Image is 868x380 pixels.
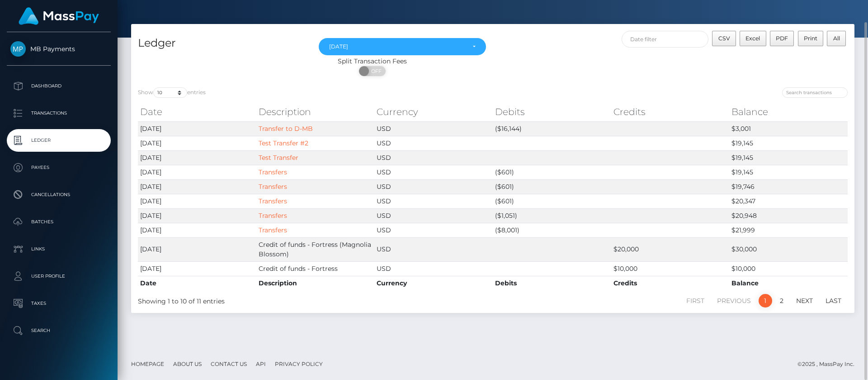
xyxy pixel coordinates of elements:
[256,103,375,121] th: Description
[7,156,111,179] a: Payees
[374,261,493,276] td: USD
[138,103,256,121] th: Date
[259,125,313,133] a: Transfer to D-MB
[759,294,772,308] a: 1
[740,31,766,46] button: Excel
[256,276,375,290] th: Description
[10,188,107,202] p: Cancellations
[493,121,611,136] td: ($16,144)
[10,134,107,147] p: Ledger
[329,43,465,50] div: [DATE]
[729,276,848,290] th: Balance
[7,265,111,288] a: User Profile
[259,212,287,220] a: Transfers
[374,276,493,290] th: Currency
[127,357,168,371] a: Homepage
[493,179,611,194] td: ($601)
[10,79,107,93] p: Dashboard
[712,31,736,46] button: CSV
[138,179,256,194] td: [DATE]
[138,293,426,306] div: Showing 1 to 10 of 11 entries
[256,237,375,261] td: Credit of funds - Fortress (Magnolia Blossom)
[782,87,848,98] input: Search transactions
[729,194,848,208] td: $20,347
[256,261,375,276] td: Credit of funds - Fortress
[7,129,111,152] a: Ledger
[729,237,848,261] td: $30,000
[797,359,861,369] div: © 2025 , MassPay Inc.
[138,223,256,237] td: [DATE]
[729,103,848,121] th: Balance
[138,237,256,261] td: [DATE]
[19,7,99,25] img: MassPay Logo
[153,87,187,98] select: Showentries
[10,41,26,57] img: MB Payments
[745,35,760,42] span: Excel
[252,357,269,371] a: API
[138,165,256,179] td: [DATE]
[259,183,287,191] a: Transfers
[374,194,493,208] td: USD
[259,168,287,176] a: Transfers
[138,150,256,165] td: [DATE]
[138,194,256,208] td: [DATE]
[611,103,730,121] th: Credits
[729,121,848,136] td: $3,001
[7,183,111,206] a: Cancellations
[138,208,256,223] td: [DATE]
[374,103,493,121] th: Currency
[729,165,848,179] td: $19,145
[271,357,326,371] a: Privacy Policy
[798,31,824,46] button: Print
[804,35,817,42] span: Print
[259,139,308,147] a: Test Transfer #2
[611,261,730,276] td: $10,000
[374,179,493,194] td: USD
[493,194,611,208] td: ($601)
[10,106,107,120] p: Transactions
[259,197,287,205] a: Transfers
[10,215,107,229] p: Batches
[374,165,493,179] td: USD
[827,31,846,46] button: All
[611,237,730,261] td: $20,000
[729,179,848,194] td: $19,746
[10,324,107,337] p: Search
[374,223,493,237] td: USD
[729,261,848,276] td: $10,000
[374,237,493,261] td: USD
[775,294,788,308] a: 2
[374,208,493,223] td: USD
[374,150,493,165] td: USD
[7,45,111,53] span: MB Payments
[170,357,205,371] a: About Us
[493,276,611,290] th: Debits
[364,66,387,76] span: OFF
[493,103,611,121] th: Debits
[319,38,486,55] button: Aug 2025
[7,211,111,233] a: Batches
[138,136,256,150] td: [DATE]
[138,121,256,136] td: [DATE]
[374,121,493,136] td: USD
[493,223,611,237] td: ($8,001)
[207,357,250,371] a: Contact Us
[729,223,848,237] td: $21,999
[833,35,840,42] span: All
[729,208,848,223] td: $20,948
[131,57,613,66] div: Split Transaction Fees
[138,35,305,51] h4: Ledger
[718,35,730,42] span: CSV
[7,319,111,342] a: Search
[791,294,818,308] a: Next
[7,292,111,315] a: Taxes
[493,165,611,179] td: ($601)
[776,35,788,42] span: PDF
[493,208,611,223] td: ($1,051)
[7,102,111,125] a: Transactions
[10,242,107,256] p: Links
[259,154,298,162] a: Test Transfer
[729,136,848,150] td: $19,145
[259,226,287,234] a: Transfers
[770,31,794,46] button: PDF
